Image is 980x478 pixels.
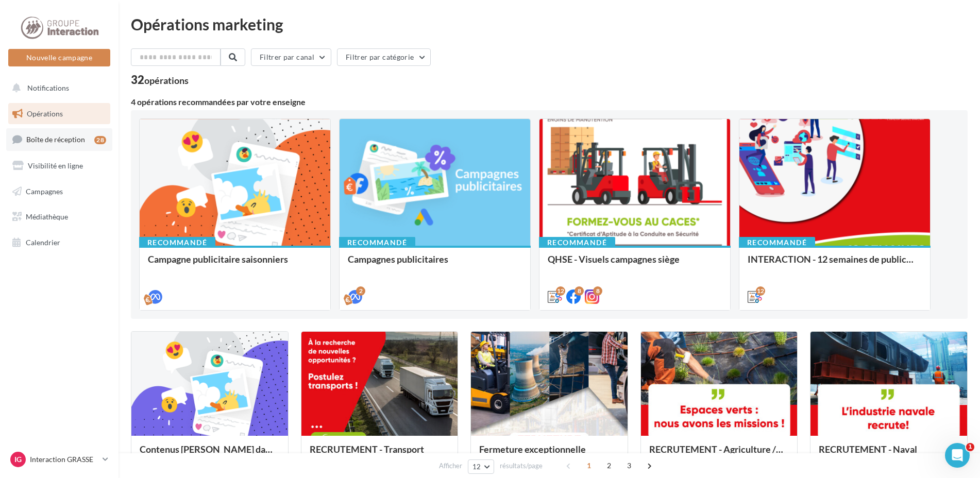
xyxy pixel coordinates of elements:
[131,74,189,86] div: 32
[500,461,543,471] span: résultats/page
[593,286,602,296] div: 8
[6,206,112,228] a: Médiathèque
[30,454,98,465] p: Interaction GRASSE
[6,181,112,202] a: Campagnes
[251,48,331,66] button: Filtrer par canal
[27,109,63,118] span: Opérations
[26,212,68,221] span: Médiathèque
[575,286,584,296] div: 8
[819,444,959,465] div: RECRUTEMENT - Naval
[601,457,617,474] span: 2
[27,83,69,92] span: Notifications
[6,232,112,253] a: Calendrier
[6,128,112,150] a: Boîte de réception28
[337,48,431,66] button: Filtrer par catégorie
[26,238,60,247] span: Calendrier
[140,444,280,465] div: Contenus [PERSON_NAME] dans un esprit estival
[6,155,112,177] a: Visibilité en ligne
[148,254,322,275] div: Campagne publicitaire saisonniers
[139,237,215,248] div: Recommandé
[581,457,597,474] span: 1
[556,286,565,296] div: 12
[8,49,110,66] button: Nouvelle campagne
[28,161,83,170] span: Visibilité en ligne
[6,77,108,99] button: Notifications
[479,444,619,465] div: Fermeture exceptionnelle
[356,286,365,296] div: 2
[945,443,970,468] iframe: Intercom live chat
[310,444,450,465] div: RECRUTEMENT - Transport
[966,443,974,451] span: 1
[649,444,789,465] div: RECRUTEMENT - Agriculture / Espaces verts
[8,450,110,469] a: IG Interaction GRASSE
[26,186,63,195] span: Campagnes
[131,98,968,106] div: 4 opérations recommandées par votre enseigne
[756,286,765,296] div: 12
[548,254,722,275] div: QHSE - Visuels campagnes siège
[144,76,189,85] div: opérations
[468,459,494,474] button: 12
[131,16,968,32] div: Opérations marketing
[14,454,22,465] span: IG
[339,237,415,248] div: Recommandé
[739,237,815,248] div: Recommandé
[621,457,637,474] span: 3
[348,254,522,275] div: Campagnes publicitaires
[94,136,106,144] div: 28
[6,103,112,125] a: Opérations
[472,463,481,471] span: 12
[539,237,615,248] div: Recommandé
[748,254,922,275] div: INTERACTION - 12 semaines de publication
[26,135,85,144] span: Boîte de réception
[439,461,462,471] span: Afficher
